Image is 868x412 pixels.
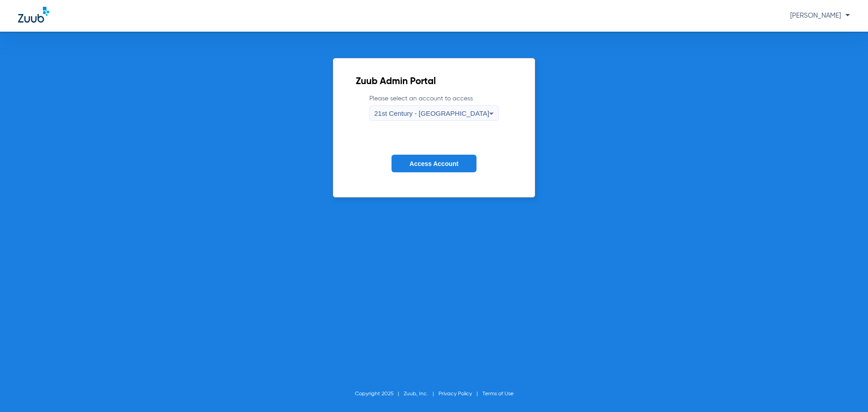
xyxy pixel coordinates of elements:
span: [PERSON_NAME] [790,12,850,19]
label: Please select an account to access [369,94,499,121]
img: Zuub Logo [18,7,49,23]
li: Zuub, Inc. [404,389,439,398]
button: Access Account [392,155,476,172]
a: Terms of Use [482,391,514,397]
span: 21st Century - [GEOGRAPHIC_DATA] [374,109,490,117]
h2: Zuub Admin Portal [356,77,513,86]
a: Privacy Policy [439,391,472,397]
span: Access Account [410,160,458,167]
li: Copyright 2025 [355,389,404,398]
